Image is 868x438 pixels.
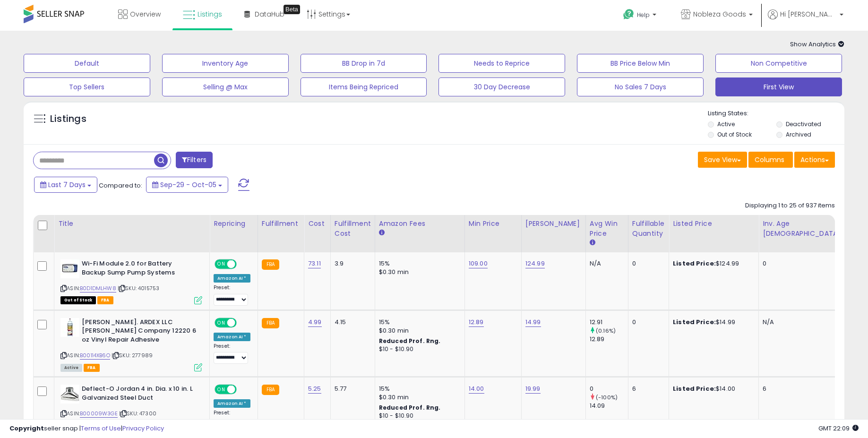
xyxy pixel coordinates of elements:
[214,274,250,283] div: Amazon AI *
[162,77,289,96] button: Selling @ Max
[632,318,662,326] div: 0
[525,318,541,327] a: 14.99
[379,259,457,268] div: 15%
[160,180,216,189] span: Sep-29 - Oct-05
[469,219,517,229] div: Min Price
[708,109,844,118] p: Listing States:
[637,11,650,19] span: Help
[379,404,441,412] b: Reduced Prof. Rng.
[763,219,842,239] div: Inv. Age [DEMOGRAPHIC_DATA]
[755,155,784,164] span: Columns
[632,219,665,239] div: Fulfillable Quantity
[80,284,116,292] a: B0D1DMLHW8
[590,335,628,344] div: 12.89
[335,318,368,326] div: 4.15
[590,318,628,326] div: 12.91
[146,177,228,193] button: Sep-29 - Oct-05
[214,410,250,431] div: Preset:
[780,9,837,19] span: Hi [PERSON_NAME]
[215,260,227,268] span: ON
[673,318,716,326] b: Listed Price:
[9,424,164,433] div: seller snap | |
[673,259,751,268] div: $124.99
[262,219,300,229] div: Fulfillment
[335,219,371,239] div: Fulfillment Cost
[616,1,666,31] a: Help
[632,259,662,268] div: 0
[469,384,484,394] a: 14.00
[379,345,457,353] div: $10 - $10.90
[308,384,321,394] a: 5.25
[81,424,121,433] a: Terms of Use
[525,219,582,229] div: [PERSON_NAME]
[58,219,206,229] div: Title
[119,410,156,417] span: | SKU: 47300
[577,77,704,96] button: No Sales 7 Days
[60,364,82,372] span: All listings currently available for purchase on Amazon
[717,120,735,128] label: Active
[308,318,322,327] a: 4.99
[469,318,484,327] a: 12.89
[235,260,250,268] span: OFF
[50,112,86,126] h5: Listings
[379,393,457,402] div: $0.30 min
[262,259,279,270] small: FBA
[693,9,746,19] span: Nobleza Goods
[790,40,844,49] span: Show Analytics
[590,402,628,410] div: 14.09
[525,259,545,268] a: 124.99
[379,229,385,237] small: Amazon Fees.
[60,318,202,370] div: ASIN:
[214,284,250,306] div: Preset:
[60,296,96,304] span: All listings that are currently out of stock and unavailable for purchase on Amazon
[794,152,835,168] button: Actions
[301,54,427,73] button: BB Drop in 7d
[130,9,161,19] span: Overview
[577,54,704,73] button: BB Price Below Min
[438,54,565,73] button: Needs to Reprice
[745,201,835,210] div: Displaying 1 to 25 of 937 items
[590,239,595,247] small: Avg Win Price.
[308,259,321,268] a: 73.11
[379,337,441,345] b: Reduced Prof. Rng.
[763,259,839,268] div: 0
[763,385,839,393] div: 6
[84,364,100,372] span: FBA
[97,296,113,304] span: FBA
[673,384,716,393] b: Listed Price:
[214,333,250,341] div: Amazon AI *
[786,130,811,138] label: Archived
[60,259,79,278] img: 317YSTkR-KL._SL40_.jpg
[99,181,142,190] span: Compared to:
[122,424,164,433] a: Privacy Policy
[379,219,461,229] div: Amazon Fees
[284,5,300,14] div: Tooltip anchor
[335,385,368,393] div: 5.77
[379,318,457,326] div: 15%
[24,77,150,96] button: Top Sellers
[525,384,541,394] a: 19.99
[82,318,197,347] b: [PERSON_NAME]. ARDEX LLC [PERSON_NAME] Company 12220 6 oz Vinyl Repair Adhesive
[786,120,821,128] label: Deactivated
[768,9,843,31] a: Hi [PERSON_NAME]
[60,318,79,337] img: 31s71PptsdL._SL40_.jpg
[715,77,842,96] button: First View
[673,385,751,393] div: $14.00
[214,399,250,408] div: Amazon AI *
[308,219,327,229] div: Cost
[262,385,279,395] small: FBA
[80,410,118,418] a: B00009W3GE
[176,152,213,168] button: Filters
[215,386,227,394] span: ON
[214,219,254,229] div: Repricing
[379,268,457,276] div: $0.30 min
[596,327,616,335] small: (0.16%)
[301,77,427,96] button: Items Being Repriced
[48,180,86,189] span: Last 7 Days
[748,152,793,168] button: Columns
[379,326,457,335] div: $0.30 min
[632,385,662,393] div: 6
[763,318,839,326] div: N/A
[623,9,635,20] i: Get Help
[379,412,457,420] div: $10 - $10.90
